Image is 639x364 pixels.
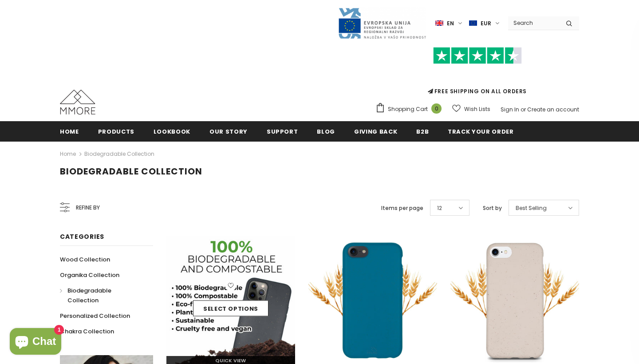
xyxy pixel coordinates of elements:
span: Shopping Cart [388,105,428,114]
a: Our Story [209,121,248,141]
img: MMORE Cases [60,90,95,115]
span: support [267,127,298,136]
a: Sign In [501,106,519,113]
a: Javni Razpis [338,19,426,27]
a: Lookbook [154,121,190,141]
a: Home [60,121,79,141]
a: Personalized Collection [60,308,130,324]
a: Wish Lists [452,101,490,117]
iframe: Customer reviews powered by Trustpilot [375,64,579,87]
a: support [267,121,298,141]
span: Giving back [354,127,397,136]
span: Personalized Collection [60,312,130,320]
a: B2B [416,121,429,141]
a: Track your order [448,121,513,141]
a: Create an account [527,106,579,113]
span: B2B [416,127,429,136]
span: EUR [481,19,491,28]
a: Wood Collection [60,252,110,267]
input: Search Site [508,16,559,29]
span: Home [60,127,79,136]
span: or [521,106,526,113]
a: Giving back [354,121,397,141]
span: Chakra Collection [60,327,114,336]
a: Chakra Collection [60,324,114,339]
span: Quick View [215,357,246,364]
a: Select options [193,301,268,317]
span: Track your order [448,127,513,136]
span: Products [98,127,134,136]
a: Products [98,121,134,141]
a: Shopping Cart 0 [375,103,446,116]
img: Javni Razpis [338,7,426,40]
span: Best Selling [516,204,547,213]
span: Wood Collection [60,255,110,264]
span: Blog [317,127,335,136]
span: 12 [437,204,442,213]
a: Biodegradable Collection [84,150,154,158]
span: Wish Lists [464,105,490,114]
a: Home [60,149,76,159]
span: Biodegradable Collection [67,286,111,305]
inbox-online-store-chat: Shopify online store chat [7,328,64,357]
label: Items per page [381,204,423,213]
span: en [447,19,454,28]
a: Organika Collection [60,267,119,283]
span: Categories [60,232,104,241]
span: 0 [431,103,442,114]
span: Our Story [209,127,248,136]
span: FREE SHIPPING ON ALL ORDERS [375,51,579,95]
span: Biodegradable Collection [60,165,202,178]
span: Refine by [76,203,100,213]
span: Organika Collection [60,271,119,279]
span: Lookbook [154,127,190,136]
img: i-lang-1.png [435,20,443,27]
a: Blog [317,121,335,141]
a: Biodegradable Collection [60,283,143,308]
label: Sort by [483,204,502,213]
img: Trust Pilot Stars [433,47,522,64]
